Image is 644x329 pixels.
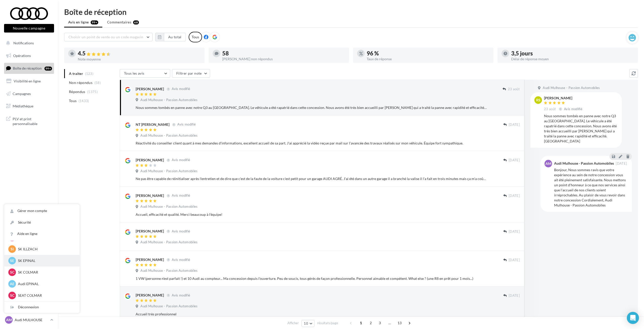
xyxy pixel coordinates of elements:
[15,317,48,322] p: Audi MULHOUSE
[172,229,190,233] span: Avis modifié
[136,141,487,146] div: Réactivité du conseiller client quant à mes demandes d'informations, excellent accueil de sa part...
[10,270,14,275] span: SC
[4,205,80,217] a: Gérer mon compte
[6,317,12,322] span: AM
[136,105,487,110] div: Nous sommes tombés en panne avec notre Q3 au [GEOGRAPHIC_DATA]. Le véhicule a été rapatrié dans c...
[13,41,34,45] span: Notifications
[69,89,85,94] span: Répondus
[509,158,520,163] span: [DATE]
[172,158,190,162] span: Avis modifié
[140,240,197,245] span: Audi Mulhouse - Passion Automobiles
[3,113,55,128] a: PLV et print personnalisable
[13,53,31,58] span: Opérations
[509,123,520,127] span: [DATE]
[18,270,73,275] p: SK COLMAR
[140,204,197,209] span: Audi Mulhouse - Passion Automobiles
[10,293,14,298] span: SC
[68,35,143,39] span: Choisir un point de vente ou un code magasin
[69,98,77,103] span: Tous
[18,281,73,286] p: Audi EPINAL
[94,81,101,85] span: (58)
[78,51,201,56] div: 4.5
[13,66,42,70] span: Boîte de réception
[140,98,197,102] span: Audi Mulhouse - Passion Automobiles
[10,258,14,263] span: SE
[395,319,404,327] span: 13
[4,315,54,325] a: AM Audi MULHOUSE
[136,212,487,217] div: Accueil, efficacité et qualité. Merci beaucoup à l’équipe!
[317,321,338,325] span: résultats/page
[124,71,144,75] span: Tous les avis
[13,91,31,96] span: Campagnes
[3,38,53,48] button: Notifications
[87,90,98,94] span: (1375)
[509,258,520,262] span: [DATE]
[509,293,520,298] span: [DATE]
[10,281,14,286] span: AE
[627,312,639,324] div: Open Intercom Messenger
[616,162,627,165] span: [DATE]
[357,319,365,327] span: 1
[64,8,638,16] div: Boîte de réception
[155,33,186,41] button: Au total
[136,86,164,92] div: [PERSON_NAME]
[302,320,314,327] button: 10
[3,101,55,111] a: Médiathèque
[367,51,489,56] div: 96 %
[546,161,551,166] span: AM
[18,293,73,298] p: SEAT COLMAR
[564,107,582,111] span: Avis modifié
[4,217,80,228] a: Sécurité
[107,20,131,25] span: Commentaires
[386,319,394,327] span: ...
[44,67,52,71] div: 99+
[222,57,345,61] div: [PERSON_NAME] non répondus
[79,99,89,103] span: (1433)
[4,228,80,240] a: Aide en ligne
[3,50,55,61] a: Opérations
[536,98,540,103] span: RS
[133,20,139,24] div: 68
[172,87,190,91] span: Avis modifié
[544,96,583,100] div: [PERSON_NAME]
[164,33,186,41] button: Au total
[304,321,308,325] span: 10
[543,86,600,90] span: Audi Mulhouse - Passion Automobiles
[136,193,164,198] div: [PERSON_NAME]
[222,51,345,56] div: 58
[18,247,73,252] p: SK ILLZACH
[120,69,170,78] button: Tous les avis
[136,312,487,317] div: Accueil très professionnel
[136,276,487,281] div: 1 VW (personne n'est parfait !) et 10 Audi au compteur... Ma concession depuis l'ouverture. Peu d...
[367,319,375,327] span: 2
[189,32,202,42] div: Tous
[177,123,196,127] span: Avis modifié
[172,69,210,78] button: Filtrer par note
[511,57,634,61] div: Délai de réponse moyen
[14,79,41,83] span: Visibilité en ligne
[509,194,520,198] span: [DATE]
[3,76,55,86] a: Visibilité en ligne
[18,258,73,263] p: SK EPINAL
[544,113,618,144] div: Nous sommes tombés en panne avec notre Q3 au [GEOGRAPHIC_DATA]. Le véhicule a été rapatrié dans c...
[140,169,197,173] span: Audi Mulhouse - Passion Automobiles
[136,229,164,234] div: [PERSON_NAME]
[136,158,164,163] div: [PERSON_NAME]
[4,24,54,33] button: Nouvelle campagne
[554,162,614,165] div: Audi Mulhouse - Passion Automobiles
[511,51,634,56] div: 3,5 jours
[136,257,164,262] div: [PERSON_NAME]
[13,104,33,108] span: Médiathèque
[172,194,190,198] span: Avis modifié
[554,167,628,208] div: Bonjour, Nous sommes ravis que votre expérience au sein de notre concession vous ait été pleineme...
[140,133,197,138] span: Audi Mulhouse - Passion Automobiles
[3,63,55,74] a: Boîte de réception99+
[287,321,299,325] span: Afficher
[64,33,153,41] button: Choisir un point de vente ou un code magasin
[509,229,520,234] span: [DATE]
[13,115,52,126] span: PLV et print personnalisable
[136,176,487,181] div: Ne pas être capable de réinitialiser après l'entretien et de dire que c'est de la faute de la voi...
[172,293,190,297] span: Avis modifié
[376,319,384,327] span: 3
[4,302,80,313] div: Déconnexion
